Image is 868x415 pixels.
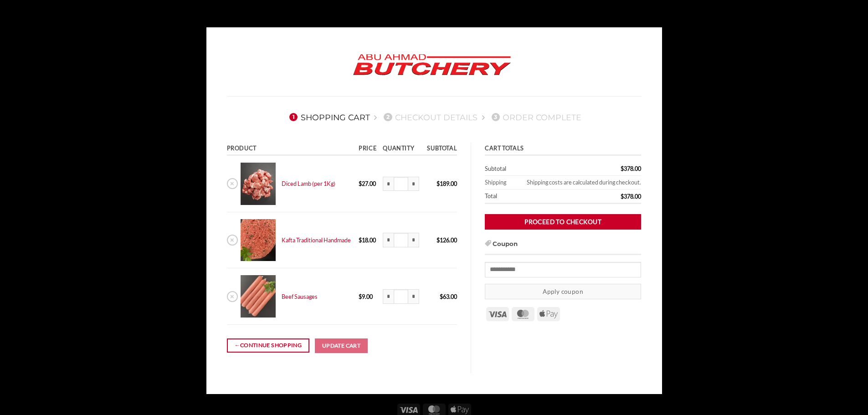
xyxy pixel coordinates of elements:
[485,284,641,300] button: Apply coupon
[394,233,408,247] input: Product quantity
[282,180,335,187] a: Diced Lamb (per 1Kg)
[485,190,565,204] th: Total
[227,235,238,246] a: Remove Kafta Traditional Handmade from cart
[512,176,641,190] td: Shipping costs are calculated during checkout.
[621,165,624,172] span: $
[241,163,276,205] img: Cart
[485,143,641,156] th: Cart totals
[394,289,408,304] input: Product quantity
[621,193,624,200] span: $
[359,293,373,300] bdi: 9.00
[383,289,394,304] input: Reduce quantity of Beef Sausages
[227,338,309,353] a: Continue shopping
[408,289,419,304] input: Increase quantity of Beef Sausages
[380,143,423,156] th: Quantity
[359,293,362,300] span: $
[408,233,419,247] input: Increase quantity of Kafta Traditional Handmade
[227,143,356,156] th: Product
[437,236,440,244] span: $
[437,236,457,244] bdi: 126.00
[359,180,362,187] span: $
[437,180,440,187] span: $
[381,113,478,122] a: 2Checkout details
[356,143,380,156] th: Price
[485,240,641,255] h3: Coupon
[315,338,368,353] button: Update cart
[383,233,394,247] input: Reduce quantity of Kafta Traditional Handmade
[621,165,641,172] bdi: 378.00
[485,162,565,176] th: Subtotal
[440,293,443,300] span: $
[394,177,408,191] input: Product quantity
[282,293,318,300] a: Beef Sausages
[227,178,238,189] a: Remove Diced Lamb (per 1Kg) from cart
[241,275,276,318] img: Cart
[423,143,457,156] th: Subtotal
[485,176,512,190] th: Shipping
[408,177,419,191] input: Increase quantity of Diced Lamb (per 1Kg)
[282,236,351,244] a: Kafta Traditional Handmade
[234,341,240,350] span: ←
[227,105,642,129] nav: Checkout steps
[227,291,238,302] a: Remove Beef Sausages from cart
[359,236,376,244] bdi: 18.00
[359,236,362,244] span: $
[345,48,519,82] img: Abu Ahmad Butchery
[485,306,561,321] div: Payment icons
[383,177,394,191] input: Reduce quantity of Diced Lamb (per 1Kg)
[359,180,376,187] bdi: 27.00
[287,113,370,122] a: 1Shopping Cart
[241,219,276,261] img: Cart
[289,113,298,121] span: 1
[440,293,457,300] bdi: 63.00
[384,113,392,121] span: 2
[621,193,641,200] bdi: 378.00
[437,180,457,187] bdi: 189.00
[485,214,641,230] a: Proceed to checkout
